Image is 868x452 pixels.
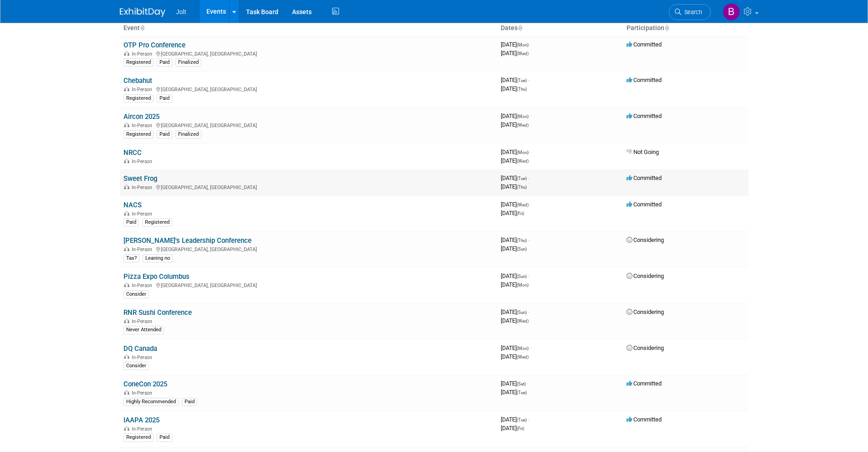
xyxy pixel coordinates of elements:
[132,123,155,128] span: In-Person
[157,433,172,442] div: Paid
[123,58,154,67] div: Registered
[530,113,531,119] span: -
[120,21,497,36] th: Event
[517,247,527,252] span: (Sun)
[123,94,154,103] div: Registered
[123,113,159,121] a: Aircon 2025
[123,416,159,424] a: IAAPA 2025
[175,130,201,139] div: Finalized
[123,272,190,281] a: Pizza Expo Columbus
[132,390,155,396] span: In-Person
[132,159,155,164] span: In-Person
[124,211,129,216] img: In-Person Event
[627,175,662,181] span: Committed
[176,8,186,15] span: Jolt
[497,21,623,36] th: Dates
[517,354,529,360] span: (Wed)
[124,354,129,359] img: In-Person Event
[528,272,529,279] span: -
[132,282,155,288] span: In-Person
[142,218,172,226] div: Registered
[517,185,527,190] span: (Thu)
[501,113,531,119] span: [DATE]
[501,281,529,288] span: [DATE]
[123,308,192,317] a: RNR Sushi Conference
[517,417,527,422] span: (Tue)
[132,211,155,217] span: In-Person
[123,236,252,245] a: [PERSON_NAME]'s Leadership Conference
[143,254,173,262] div: Leaning no
[123,362,149,370] div: Consider
[528,308,529,315] span: -
[517,176,527,181] span: (Tue)
[124,123,129,127] img: In-Person Event
[123,281,493,288] div: [GEOGRAPHIC_DATA], [GEOGRAPHIC_DATA]
[517,123,529,128] span: (Wed)
[123,130,154,139] div: Registered
[123,254,139,262] div: Tax?
[517,87,527,92] span: (Thu)
[123,85,493,92] div: [GEOGRAPHIC_DATA], [GEOGRAPHIC_DATA]
[501,41,531,48] span: [DATE]
[517,42,529,47] span: (Mon)
[501,175,529,181] span: [DATE]
[140,24,144,31] a: Sort by Event Name
[157,130,172,139] div: Paid
[123,218,139,226] div: Paid
[517,346,529,351] span: (Mon)
[669,4,711,20] a: Search
[175,58,201,67] div: Finalized
[723,3,740,21] img: Brooke Valderrama
[517,381,526,386] span: (Sat)
[518,24,522,31] a: Sort by Start Date
[517,211,524,216] span: (Fri)
[501,236,529,243] span: [DATE]
[123,344,157,353] a: DQ Canada
[132,354,155,360] span: In-Person
[124,282,129,287] img: In-Person Event
[530,41,531,48] span: -
[627,380,662,387] span: Committed
[123,149,142,157] a: NRCC
[501,149,531,155] span: [DATE]
[132,247,155,252] span: In-Person
[681,9,702,15] span: Search
[627,236,664,243] span: Considering
[123,326,164,334] div: Never Attended
[123,201,142,209] a: NACS
[528,236,529,243] span: -
[123,380,167,388] a: ConeCon 2025
[527,380,529,387] span: -
[123,121,493,128] div: [GEOGRAPHIC_DATA], [GEOGRAPHIC_DATA]
[501,272,529,279] span: [DATE]
[124,185,129,189] img: In-Person Event
[627,416,662,423] span: Committed
[627,272,664,279] span: Considering
[123,290,149,298] div: Consider
[132,185,155,190] span: In-Person
[501,389,527,395] span: [DATE]
[623,21,749,36] th: Participation
[501,210,524,216] span: [DATE]
[501,50,529,56] span: [DATE]
[123,398,179,406] div: Highly Recommended
[530,149,531,155] span: -
[517,159,529,164] span: (Wed)
[501,201,531,208] span: [DATE]
[501,353,529,360] span: [DATE]
[123,433,154,442] div: Registered
[501,317,529,324] span: [DATE]
[124,390,129,395] img: In-Person Event
[124,159,129,163] img: In-Person Event
[124,247,129,251] img: In-Person Event
[627,113,662,119] span: Committed
[517,390,527,395] span: (Tue)
[627,344,664,351] span: Considering
[517,282,529,288] span: (Mon)
[517,318,529,324] span: (Wed)
[517,78,527,83] span: (Tue)
[627,41,662,48] span: Committed
[501,85,527,92] span: [DATE]
[123,41,185,49] a: OTP Pro Conference
[124,426,129,431] img: In-Person Event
